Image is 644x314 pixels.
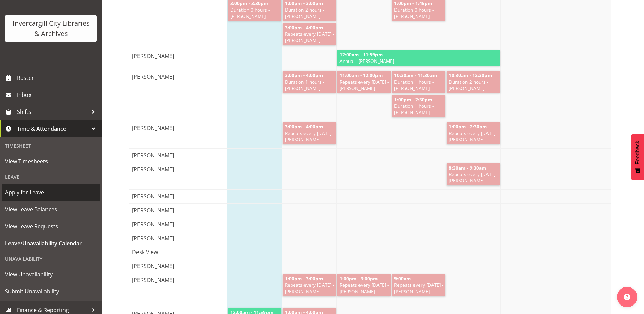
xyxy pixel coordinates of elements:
span: 9:00am [393,275,411,282]
span: 11:00am - 12:00pm [339,72,383,78]
span: [PERSON_NAME] [131,220,176,228]
a: Submit Unavailability [2,283,100,300]
span: Shifts [17,107,88,117]
span: Duration 0 hours - [PERSON_NAME] [229,6,280,19]
span: [PERSON_NAME] [131,165,176,173]
span: [PERSON_NAME] [131,206,176,214]
span: Repeats every [DATE] - [PERSON_NAME] [339,282,389,295]
span: 12:00am - 11:59pm [339,51,383,58]
img: help-xxl-2.png [624,294,630,300]
span: [PERSON_NAME] [131,124,176,132]
span: Annual - [PERSON_NAME] [339,58,499,64]
span: Repeats every [DATE] - [PERSON_NAME] [393,282,444,295]
span: Repeats every [DATE] - [PERSON_NAME] [448,130,499,143]
span: [PERSON_NAME] [131,52,176,60]
span: [PERSON_NAME] [131,262,176,270]
span: [PERSON_NAME] [131,276,176,284]
div: Invercargill City Libraries & Archives [12,18,90,39]
a: Apply for Leave [2,184,100,201]
span: View Timesheets [5,156,97,167]
span: View Leave Balances [5,204,97,214]
span: [PERSON_NAME] [131,151,176,159]
span: [PERSON_NAME] [131,192,176,200]
span: Inbox [17,90,98,100]
span: Time & Attendance [17,124,88,134]
a: View Unavailability [2,266,100,283]
span: 1:00pm - 3:00pm [339,275,378,282]
span: [PERSON_NAME] [131,73,176,81]
span: 1:00pm - 2:30pm [448,123,487,130]
span: 3:00pm - 4:00pm [284,72,324,78]
a: Leave/Unavailability Calendar [2,235,100,252]
span: Desk View [131,248,159,256]
span: Repeats every [DATE] - [PERSON_NAME] [448,171,499,184]
a: View Leave Balances [2,201,100,218]
a: View Timesheets [2,153,100,170]
span: 1:00pm - 2:30pm [393,96,433,103]
span: Duration 1 hours - [PERSON_NAME] [393,78,444,91]
span: Duration 0 hours - [PERSON_NAME] [393,6,444,19]
span: Apply for Leave [5,187,97,197]
span: [PERSON_NAME] [131,234,176,242]
span: View Leave Requests [5,221,97,231]
span: Duration 2 hours - [PERSON_NAME] [448,78,499,91]
span: 8:30am - 9:30am [448,164,487,171]
span: Roster [17,73,98,83]
span: Duration 1 hours - [PERSON_NAME] [284,78,335,91]
span: Submit Unavailability [5,286,97,296]
span: Leave/Unavailability Calendar [5,238,97,248]
span: Repeats every [DATE] - [PERSON_NAME] [284,31,335,43]
span: 1:00pm - 3:00pm [284,275,324,282]
span: 3:00pm - 4:00pm [284,123,324,130]
span: Duration 1 hours - [PERSON_NAME] [393,103,444,116]
span: View Unavailability [5,269,97,279]
span: 3:00pm - 4:00pm [284,24,324,31]
button: Feedback - Show survey [631,134,644,180]
span: Repeats every [DATE] - [PERSON_NAME] [339,78,389,91]
div: Unavailability [2,252,100,266]
span: Repeats every [DATE] - [PERSON_NAME] [284,282,335,295]
span: Repeats every [DATE] - [PERSON_NAME] [284,130,335,143]
div: Leave [2,170,100,184]
span: 10:30am - 12:30pm [448,72,493,78]
span: Feedback [634,141,641,164]
span: 10:30am - 11:30am [393,72,438,78]
div: Timesheet [2,139,100,153]
a: View Leave Requests [2,218,100,235]
span: Duration 2 hours - [PERSON_NAME] [284,6,335,19]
